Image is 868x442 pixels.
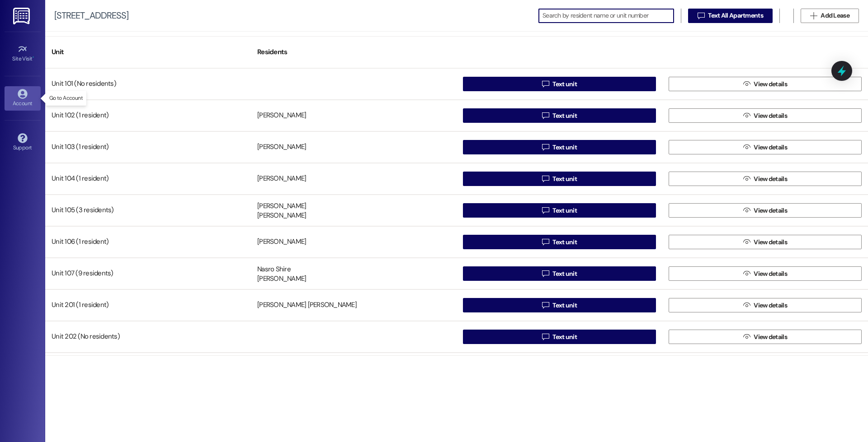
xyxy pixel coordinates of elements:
[45,170,251,188] div: Unit 104 (1 resident)
[542,9,674,22] input: Search by resident name or unit number
[743,270,750,277] i: 
[257,265,291,274] div: Nasro Shire
[463,108,656,123] button: Text unit
[463,172,656,186] button: Text unit
[754,332,787,342] span: View details
[743,207,750,214] i: 
[257,301,357,310] div: [PERSON_NAME] [PERSON_NAME]
[821,11,849,20] span: Add Lease
[552,269,577,279] span: Text unit
[463,203,656,218] button: Text unit
[552,237,577,247] span: Text unit
[45,41,251,63] div: Unit
[698,12,704,19] i: 
[45,233,251,251] div: Unit 106 (1 resident)
[552,174,577,184] span: Text unit
[552,111,577,121] span: Text unit
[743,175,750,182] i: 
[463,266,656,281] button: Text unit
[463,298,656,312] button: Text unit
[542,80,549,88] i: 
[754,269,787,279] span: View details
[257,174,306,184] div: [PERSON_NAME]
[33,54,34,60] span: •
[754,143,787,152] span: View details
[45,138,251,156] div: Unit 103 (1 resident)
[754,174,787,184] span: View details
[257,237,306,247] div: [PERSON_NAME]
[463,77,656,91] button: Text unit
[5,42,41,66] a: Site Visit •
[542,112,549,119] i: 
[257,211,306,221] div: [PERSON_NAME]
[45,201,251,219] div: Unit 105 (3 residents)
[552,301,577,310] span: Text unit
[669,235,862,249] button: View details
[743,238,750,246] i: 
[669,77,862,91] button: View details
[743,302,750,309] i: 
[45,75,251,93] div: Unit 101 (No residents)
[257,275,306,284] div: [PERSON_NAME]
[552,206,577,215] span: Text unit
[810,12,817,19] i: 
[251,41,457,63] div: Residents
[754,206,787,215] span: View details
[669,298,862,312] button: View details
[463,140,656,154] button: Text unit
[54,11,128,20] div: [STREET_ADDRESS]
[463,330,656,344] button: Text unit
[13,8,32,24] img: ResiDesk Logo
[45,296,251,314] div: Unit 201 (1 resident)
[542,238,549,246] i: 
[552,79,577,89] span: Text unit
[542,302,549,309] i: 
[754,301,787,310] span: View details
[754,111,787,121] span: View details
[552,143,577,152] span: Text unit
[257,143,306,152] div: [PERSON_NAME]
[669,203,862,218] button: View details
[5,130,41,155] a: Support
[542,333,549,340] i: 
[542,144,549,151] i: 
[669,266,862,281] button: View details
[542,175,549,182] i: 
[669,330,862,344] button: View details
[743,80,750,88] i: 
[257,111,306,121] div: [PERSON_NAME]
[542,270,549,277] i: 
[754,237,787,247] span: View details
[45,107,251,125] div: Unit 102 (1 resident)
[688,9,773,23] button: Text All Apartments
[669,140,862,154] button: View details
[45,328,251,346] div: Unit 202 (No residents)
[542,207,549,214] i: 
[743,144,750,151] i: 
[552,332,577,342] span: Text unit
[669,172,862,186] button: View details
[257,201,306,211] div: [PERSON_NAME]
[801,9,859,23] button: Add Lease
[49,94,83,102] p: Go to Account
[754,79,787,89] span: View details
[5,86,41,111] a: Account
[708,11,763,20] span: Text All Apartments
[45,265,251,283] div: Unit 107 (9 residents)
[463,235,656,249] button: Text unit
[743,112,750,119] i: 
[669,108,862,123] button: View details
[743,333,750,340] i: 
